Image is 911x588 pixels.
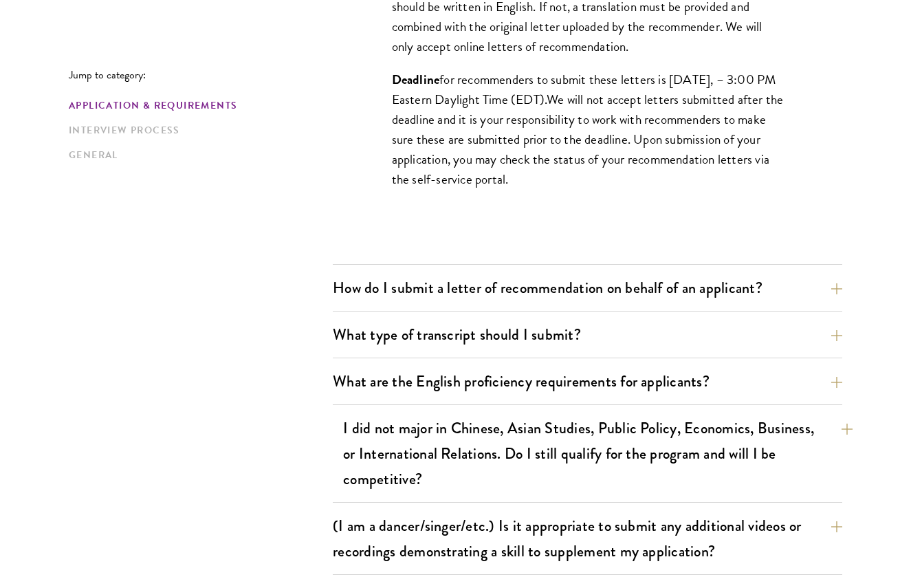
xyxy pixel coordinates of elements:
button: What type of transcript should I submit? [333,319,842,350]
span: for recommenders to submit these letters is [DATE], – 3:00 PM Eastern Daylight Time (EDT) [392,69,776,109]
button: (I am a dancer/singer/etc.) Is it appropriate to submit any additional videos or recordings demon... [333,510,842,567]
span: We will not accept letters submitted after the deadline and it is your responsibility to work wit... [392,89,784,189]
p: Jump to category: [69,69,333,81]
button: What are the English proficiency requirements for applicants? [333,366,842,397]
button: How do I submit a letter of recommendation on behalf of an applicant? [333,272,842,303]
span: . [545,89,547,109]
button: I did not major in Chinese, Asian Studies, Public Policy, Economics, Business, or International R... [343,413,853,494]
a: General [69,148,325,162]
span: Deadline [392,69,440,89]
a: Application & Requirements [69,98,325,113]
a: Interview Process [69,123,325,138]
